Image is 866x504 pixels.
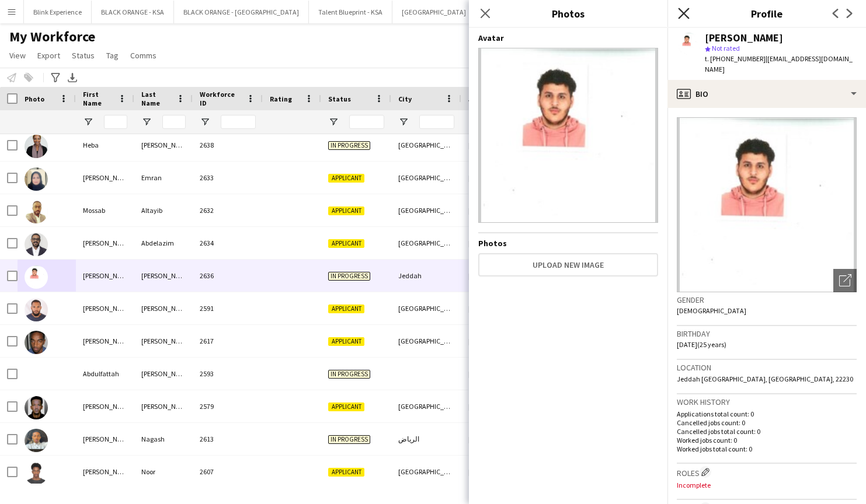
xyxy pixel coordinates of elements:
[391,129,461,161] div: [GEOGRAPHIC_DATA]
[37,50,60,61] span: Export
[76,456,134,488] div: [PERSON_NAME]
[677,436,857,444] p: Worked jobs count: 0
[677,427,857,436] p: Cancelled jobs total count: 0
[391,260,461,292] div: Jeddah
[392,1,476,23] button: [GEOGRAPHIC_DATA]
[72,50,95,61] span: Status
[76,194,134,226] div: Mossab
[126,48,161,63] a: Comms
[130,50,156,61] span: Comms
[76,260,134,292] div: [PERSON_NAME]
[461,162,531,194] div: [DATE]
[677,340,726,349] span: [DATE] (25 years)
[134,292,193,324] div: [PERSON_NAME]
[134,358,193,390] div: [PERSON_NAME]
[141,90,172,107] span: Last Name
[193,162,263,194] div: 2633
[328,94,351,103] span: Status
[677,444,857,453] p: Worked jobs total count: 0
[134,162,193,194] div: Emran
[478,238,658,249] h4: Photos
[328,117,339,127] button: Open Filter Menu
[328,370,370,379] span: In progress
[328,239,364,248] span: Applicant
[391,292,461,324] div: [GEOGRAPHIC_DATA]
[106,50,119,61] span: Tag
[9,28,95,45] span: My Workforce
[833,269,857,292] div: Open photos pop-in
[328,402,364,411] span: Applicant
[391,423,461,455] div: الرياض
[478,33,658,43] h4: Avatar
[134,456,193,488] div: Noor
[677,481,857,489] p: Incomplete
[9,50,26,61] span: View
[134,260,193,292] div: [PERSON_NAME]
[25,167,48,191] img: Mona Emran
[76,292,134,324] div: [PERSON_NAME]
[677,418,857,427] p: Cancelled jobs count: 0
[461,129,531,161] div: [DATE]
[25,233,48,256] img: Omar Abdelazim
[25,461,48,485] img: Abdullah Noor
[461,423,531,455] div: [DATE]
[104,115,127,129] input: First Name Filter Input
[25,331,48,354] img: ABDELRAHIM AHMED
[193,390,263,422] div: 2579
[25,94,44,103] span: Photo
[193,227,263,259] div: 2634
[25,396,48,419] img: Abdullah Abdirahman
[677,397,857,407] h3: Work history
[461,194,531,226] div: [DATE]
[24,1,92,23] button: Blink Experience
[76,423,134,455] div: [PERSON_NAME]
[461,456,531,488] div: [DATE]
[25,298,48,321] img: Abdallah Al Sheikh
[461,260,531,292] div: [DATE]
[328,304,364,313] span: Applicant
[221,115,256,129] input: Workforce ID Filter Input
[328,435,370,444] span: In progress
[25,200,48,223] img: Mossab Altayib
[328,272,370,281] span: In progress
[76,227,134,259] div: [PERSON_NAME]
[667,6,866,21] h3: Profile
[25,429,48,452] img: Abdullah Nagash
[193,423,263,455] div: 2613
[328,141,370,150] span: In progress
[677,328,857,339] h3: Birthday
[461,358,531,390] div: [DATE]
[712,44,740,52] span: Not rated
[677,409,857,418] p: Applications total count: 0
[200,90,242,107] span: Workforce ID
[5,48,30,63] a: View
[193,129,263,161] div: 2638
[162,115,186,129] input: Last Name Filter Input
[469,6,667,21] h3: Photos
[200,117,210,127] button: Open Filter Menu
[478,48,658,223] img: Crew avatar
[76,325,134,357] div: [PERSON_NAME]
[102,48,123,63] a: Tag
[391,162,461,194] div: [GEOGRAPHIC_DATA]
[391,390,461,422] div: [GEOGRAPHIC_DATA]
[193,358,263,390] div: 2593
[391,325,461,357] div: [GEOGRAPHIC_DATA]
[65,71,79,85] app-action-btn: Export XLSX
[76,129,134,161] div: Heba
[328,206,364,215] span: Applicant
[76,390,134,422] div: [PERSON_NAME]
[677,295,857,305] h3: Gender
[134,325,193,357] div: [PERSON_NAME]
[33,48,65,63] a: Export
[67,48,99,63] a: Status
[468,94,491,103] span: Joined
[391,194,461,226] div: [GEOGRAPHIC_DATA]
[328,337,364,346] span: Applicant
[677,466,857,478] h3: Roles
[141,117,152,127] button: Open Filter Menu
[468,117,479,127] button: Open Filter Menu
[478,253,658,276] button: Upload new image
[76,162,134,194] div: [PERSON_NAME]
[677,306,746,315] span: [DEMOGRAPHIC_DATA]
